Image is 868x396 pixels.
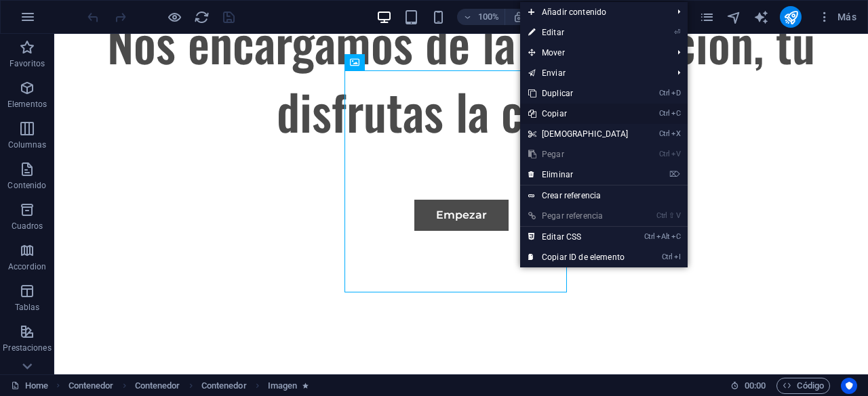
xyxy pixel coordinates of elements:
i: Ctrl [659,150,670,158]
span: Haz clic para seleccionar y doble clic para editar [135,378,180,394]
i: AI Writer [753,9,769,25]
i: Ctrl [659,129,670,138]
button: reload [193,9,210,25]
i: Al redimensionar, ajustar el nivel de zoom automáticamente para ajustarse al dispositivo elegido. [513,11,525,23]
a: CtrlCCopiar [520,104,637,124]
i: Ctrl [662,252,673,261]
span: Añadir contenido [520,2,667,22]
i: Volver a cargar página [194,9,210,25]
button: 100% [457,9,505,25]
span: Haz clic para seleccionar y doble clic para editar [268,378,298,394]
a: CtrlVPegar [520,144,637,164]
p: Prestaciones [3,343,51,353]
p: Elementos [7,99,47,110]
i: C [671,109,681,118]
i: I [674,252,681,261]
span: Más [818,10,856,24]
nav: breadcrumb [68,378,309,394]
i: ⇧ [669,211,675,220]
i: D [671,89,681,97]
a: Haz clic para cancelar la selección y doble clic para abrir páginas [11,378,48,394]
button: navigator [726,9,742,25]
h6: Tiempo de la sesión [730,378,766,394]
span: 00 00 [745,378,766,394]
a: ⏎Editar [520,22,637,43]
a: CtrlICopiar ID de elemento [520,247,637,267]
button: Usercentrics [841,378,857,394]
i: Publicar [783,9,799,25]
a: CtrlDDuplicar [520,83,637,104]
i: Navegador [726,9,742,25]
p: Tablas [15,302,40,313]
button: text_generator [753,9,769,25]
i: Ctrl [644,232,655,241]
i: Páginas (Ctrl+Alt+S) [699,9,715,25]
h6: 100% [477,9,499,25]
p: Favoritos [9,58,45,69]
button: publish [780,6,802,28]
i: V [671,150,681,158]
p: Contenido [7,180,46,191]
i: ⌦ [669,170,680,179]
span: Mover [520,43,667,63]
i: El elemento contiene una animación [302,382,309,389]
a: ⌦Eliminar [520,164,637,185]
a: CtrlX[DEMOGRAPHIC_DATA] [520,124,637,144]
span: Haz clic para seleccionar y doble clic para editar [201,378,247,394]
i: Alt [656,232,670,241]
a: Crear referencia [520,185,688,206]
a: Ctrl⇧VPegar referencia [520,206,637,226]
button: Código [776,378,830,394]
a: Enviar [520,63,667,83]
i: Ctrl [659,89,670,97]
i: C [671,232,681,241]
a: CtrlAltCEditar CSS [520,227,637,247]
button: pages [698,9,715,25]
span: : [754,380,756,391]
p: Accordion [8,261,46,272]
i: Ctrl [656,211,667,220]
button: Más [812,6,862,28]
i: Ctrl [659,109,670,118]
p: Cuadros [12,221,43,232]
span: Haz clic para seleccionar y doble clic para editar [68,378,114,394]
i: ⏎ [674,28,680,37]
span: Código [783,378,824,394]
i: V [676,211,680,220]
p: Columnas [8,139,47,150]
i: X [671,129,681,138]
